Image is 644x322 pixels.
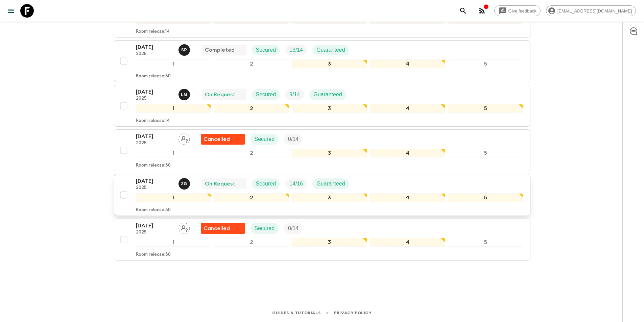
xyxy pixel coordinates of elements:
[316,180,345,188] p: Guaranteed
[205,46,235,54] p: Completed
[292,238,367,247] div: 3
[292,149,367,157] div: 3
[178,178,191,190] button: ZG
[289,180,303,188] p: 14 / 16
[136,51,173,57] p: 2025
[178,135,190,141] span: Assign pack leader
[370,149,445,157] div: 4
[284,134,303,145] div: Trip Fill
[136,118,170,124] p: Room release: 14
[136,207,171,213] p: Room release: 30
[136,177,173,185] p: [DATE]
[505,8,540,14] span: Give feedback
[554,8,636,14] span: [EMAIL_ADDRESS][DOMAIN_NAME]
[251,134,279,145] div: Secured
[255,224,275,232] p: Secured
[256,46,276,54] p: Secured
[255,135,275,143] p: Secured
[136,59,211,68] div: 1
[285,89,304,100] div: Trip Fill
[136,238,211,247] div: 1
[334,309,372,317] a: Privacy Policy
[205,180,235,188] p: On Request
[285,45,307,55] div: Trip Fill
[546,5,636,16] div: [EMAIL_ADDRESS][DOMAIN_NAME]
[136,141,173,146] p: 2025
[136,193,211,202] div: 1
[316,46,345,54] p: Guaranteed
[114,40,530,82] button: [DATE]2025Sophie PruidzeCompletedSecuredTrip FillGuaranteed12345Room release:30
[205,91,235,99] p: On Request
[136,29,170,34] p: Room release: 14
[448,238,523,247] div: 5
[201,134,245,145] div: Flash Pack cancellation
[136,96,173,101] p: 2025
[178,89,191,100] button: LM
[292,193,367,202] div: 3
[288,135,299,143] p: 0 / 14
[178,46,191,52] span: Sophie Pruidze
[136,74,171,79] p: Room release: 30
[4,4,18,18] button: menu
[448,149,523,157] div: 5
[285,178,307,189] div: Trip Fill
[204,224,230,232] p: Cancelled
[214,193,289,202] div: 2
[288,224,299,232] p: 0 / 14
[370,104,445,113] div: 4
[289,91,300,99] p: 9 / 14
[114,174,530,216] button: [DATE]2025Zura GoglichidzeOn RequestSecuredTrip FillGuaranteed12345Room release:30
[256,180,276,188] p: Secured
[204,135,230,143] p: Cancelled
[214,238,289,247] div: 2
[251,223,279,234] div: Secured
[292,59,367,68] div: 3
[214,149,289,157] div: 2
[313,91,342,99] p: Guaranteed
[181,181,187,187] p: Z G
[136,88,173,96] p: [DATE]
[178,225,190,230] span: Assign pack leader
[178,91,191,96] span: Luka Mamniashvili
[178,180,191,185] span: Zura Goglichidze
[114,85,530,127] button: [DATE]2025Luka MamniashviliOn RequestSecuredTrip FillGuaranteed12345Room release:14
[252,89,280,100] div: Secured
[136,185,173,191] p: 2025
[214,59,289,68] div: 2
[370,238,445,247] div: 4
[256,91,276,99] p: Secured
[136,222,173,230] p: [DATE]
[448,59,523,68] div: 5
[370,193,445,202] div: 4
[214,104,289,113] div: 2
[181,92,187,97] p: L M
[448,193,523,202] div: 5
[136,252,171,257] p: Room release: 30
[448,104,523,113] div: 5
[136,104,211,113] div: 1
[370,59,445,68] div: 4
[136,230,173,235] p: 2025
[289,46,303,54] p: 13 / 14
[201,223,245,234] div: Flash Pack cancellation
[292,104,367,113] div: 3
[136,43,173,51] p: [DATE]
[114,129,530,171] button: [DATE]2025Assign pack leaderFlash Pack cancellationSecuredTrip Fill12345Room release:30
[252,178,280,189] div: Secured
[272,309,320,317] a: Guides & Tutorials
[136,163,171,168] p: Room release: 30
[136,149,211,157] div: 1
[136,132,173,141] p: [DATE]
[494,5,541,16] a: Give feedback
[114,219,530,261] button: [DATE]2025Assign pack leaderFlash Pack cancellationSecuredTrip Fill12345Room release:30
[456,4,470,18] button: search adventures
[284,223,303,234] div: Trip Fill
[252,45,280,55] div: Secured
